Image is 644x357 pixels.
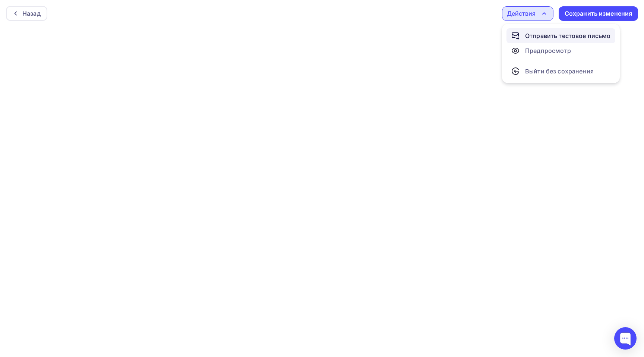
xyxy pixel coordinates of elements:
[565,9,632,18] div: Сохранить изменения
[525,31,611,40] div: Отправить тестовое письмо
[502,24,620,83] ul: Действия
[507,9,536,18] div: Действия
[502,6,553,21] button: Действия
[22,9,41,18] div: Назад
[525,67,594,76] div: Выйти без сохранения
[525,46,571,55] div: Предпросмотр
